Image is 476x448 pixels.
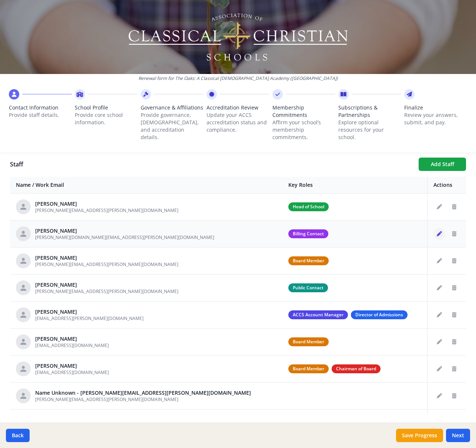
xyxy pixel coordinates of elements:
p: Affirm your school’s membership commitments. [272,119,335,141]
span: [EMAIL_ADDRESS][PERSON_NAME][DOMAIN_NAME] [35,315,144,321]
th: Actions [428,177,466,193]
span: [PERSON_NAME][EMAIL_ADDRESS][PERSON_NAME][DOMAIN_NAME] [35,288,178,294]
div: Name Unknown - [PERSON_NAME][EMAIL_ADDRESS][PERSON_NAME][DOMAIN_NAME] [35,389,251,397]
p: Provide governance, [DEMOGRAPHIC_DATA], and accreditation details. [141,111,204,141]
span: [EMAIL_ADDRESS][DOMAIN_NAME] [35,342,109,348]
div: [PERSON_NAME] [35,254,178,262]
th: Key Roles [282,177,427,193]
span: [PERSON_NAME][DOMAIN_NAME][EMAIL_ADDRESS][PERSON_NAME][DOMAIN_NAME] [35,234,214,240]
span: [PERSON_NAME][EMAIL_ADDRESS][PERSON_NAME][DOMAIN_NAME] [35,396,178,402]
th: Name / Work Email [10,177,282,193]
span: Board Member [288,337,329,346]
span: Accreditation Review [207,104,269,111]
div: [PERSON_NAME] [35,200,178,208]
span: Head of School [288,202,329,211]
div: [PERSON_NAME] [35,308,144,316]
span: Finalize [404,104,467,111]
button: Next [446,429,470,442]
button: Delete staff [448,309,460,321]
button: Delete staff [448,228,460,240]
span: Board Member [288,256,329,265]
span: Governance & Affiliations [141,104,204,111]
div: [PERSON_NAME] [35,227,214,235]
span: Public Contact [288,283,328,292]
button: Edit staff [433,255,445,267]
button: Edit staff [433,363,445,375]
button: Delete staff [448,390,460,402]
button: Edit staff [433,336,445,348]
p: Provide core school information. [75,111,138,126]
h1: Staff [10,160,413,169]
button: Back [6,429,30,442]
button: Edit staff [433,309,445,321]
span: Board Member [288,364,329,373]
span: Billing Contact [288,229,328,238]
button: Edit staff [433,390,445,402]
button: Edit staff [433,228,445,240]
p: Update your ACCS accreditation status and compliance. [207,111,269,134]
button: Delete staff [448,336,460,348]
button: Add Staff [419,158,466,171]
p: Review your answers, submit, and pay. [404,111,467,126]
span: [PERSON_NAME][EMAIL_ADDRESS][PERSON_NAME][DOMAIN_NAME] [35,261,178,267]
img: Logo [127,11,349,63]
span: Membership Commitments [272,104,335,119]
button: Delete staff [448,255,460,267]
div: [PERSON_NAME] [35,335,109,343]
div: [PERSON_NAME] [35,281,178,289]
p: Explore optional resources for your school. [338,119,401,141]
span: Director of Admissions [351,310,408,319]
div: [PERSON_NAME] [35,362,109,370]
button: Delete staff [448,201,460,213]
button: Save Progress [396,429,443,442]
span: [PERSON_NAME][EMAIL_ADDRESS][PERSON_NAME][DOMAIN_NAME] [35,207,178,213]
span: School Profile [75,104,138,111]
button: Delete staff [448,363,460,375]
span: [EMAIL_ADDRESS][DOMAIN_NAME] [35,369,109,375]
button: Delete staff [448,282,460,294]
p: Provide staff details. [9,111,72,119]
button: Edit staff [433,282,445,294]
button: Edit staff [433,201,445,213]
span: Subscriptions & Partnerships [338,104,401,119]
span: ACCS Account Manager [288,310,348,319]
span: Contact Information [9,104,72,111]
span: Chairman of Board [332,364,381,373]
